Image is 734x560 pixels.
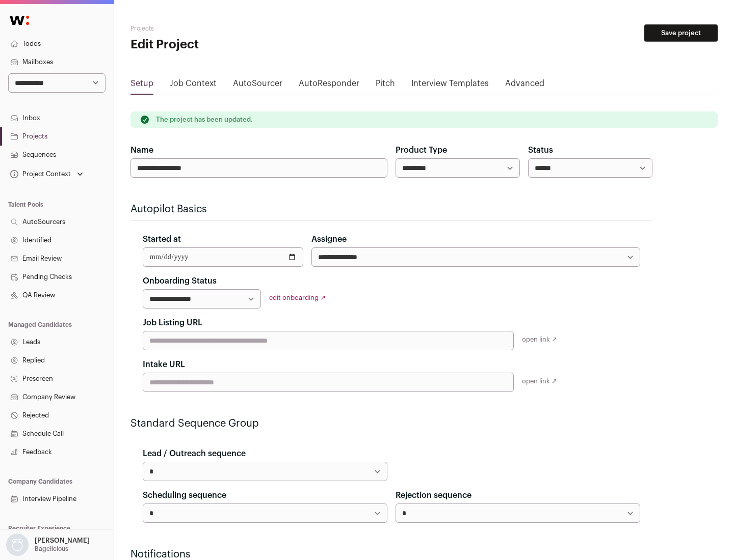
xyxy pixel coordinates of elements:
h1: Edit Project [130,37,326,53]
a: Advanced [505,77,544,94]
button: Save project [644,24,718,42]
a: AutoResponder [299,77,359,94]
label: Status [528,144,553,156]
label: Onboarding Status [143,275,217,287]
h2: Projects [130,24,326,33]
img: nopic.png [6,534,29,556]
label: Rejection sequence [396,489,471,501]
a: edit onboarding ↗ [269,294,326,301]
a: AutoSourcer [233,77,282,94]
label: Started at [143,233,181,245]
div: Project Context [8,170,71,178]
a: Job Context [170,77,217,94]
p: [PERSON_NAME] [35,537,90,545]
label: Name [130,144,153,156]
label: Product Type [396,144,447,156]
button: Open dropdown [4,534,92,556]
a: Pitch [376,77,395,94]
a: Setup [130,77,153,94]
img: Wellfound [4,10,35,31]
p: The project has been updated. [156,116,253,124]
button: Open dropdown [8,167,85,181]
a: Interview Templates [411,77,489,94]
label: Scheduling sequence [143,489,226,501]
label: Assignee [311,233,347,245]
label: Job Listing URL [143,317,202,329]
label: Lead / Outreach sequence [143,447,246,460]
h2: Standard Sequence Group [130,416,652,431]
label: Intake URL [143,358,185,371]
p: Bagelicious [35,545,68,553]
h2: Autopilot Basics [130,202,652,216]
